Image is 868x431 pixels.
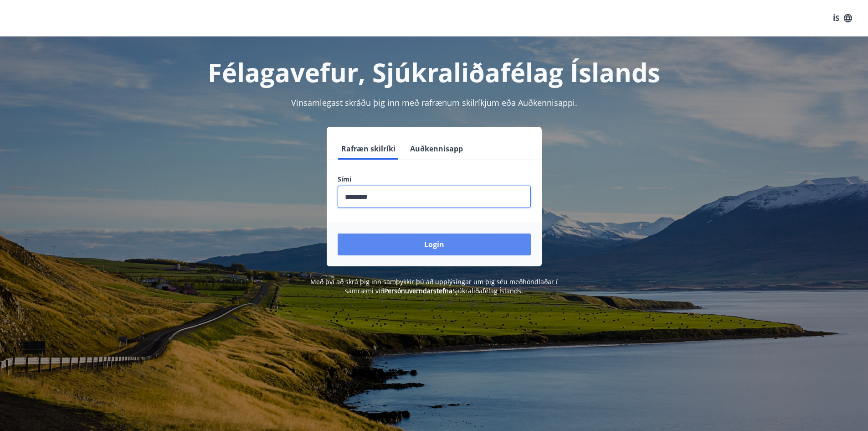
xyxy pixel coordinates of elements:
[384,286,452,295] a: Persónuverndarstefna
[117,55,751,89] h1: Félagavefur, Sjúkraliðafélag Íslands
[338,175,531,184] label: Sími
[338,234,531,255] button: Login
[406,138,467,160] button: Auðkennisapp
[291,97,577,108] span: Vinsamlegast skráðu þig inn með rafrænum skilríkjum eða Auðkennisappi.
[828,10,857,26] button: ÍS
[310,277,558,295] span: Með því að skrá þig inn samþykkir þú að upplýsingar um þig séu meðhöndlaðar í samræmi við Sjúkral...
[338,138,399,160] button: Rafræn skilríki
